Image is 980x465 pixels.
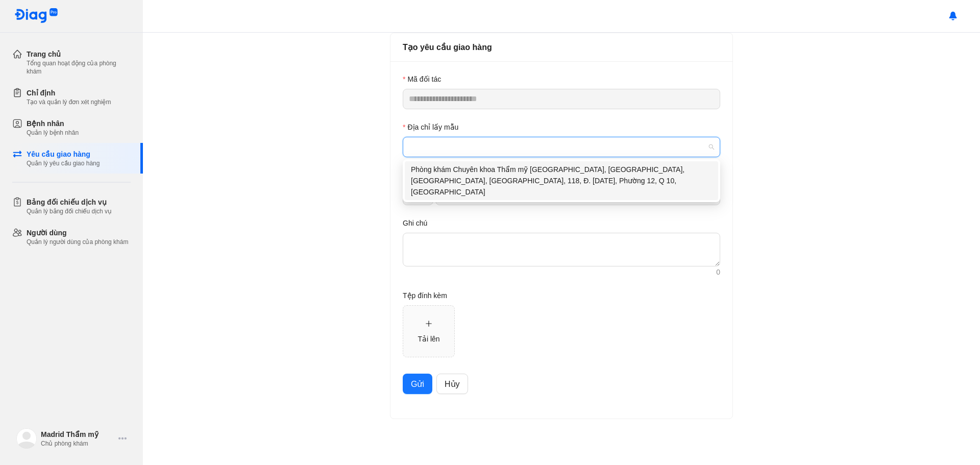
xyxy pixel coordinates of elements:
[27,238,128,246] div: Quản lý người dùng của phòng khám
[418,333,439,345] div: Tải lên
[27,197,112,207] div: Bảng đối chiếu dịch vụ
[27,129,79,137] div: Quản lý bệnh nhân
[14,8,58,24] img: logo
[27,159,100,167] div: Quản lý yêu cầu giao hàng
[405,161,718,200] div: Phòng khám Chuyên khoa Thẩm mỹ MADRID, Nhà Số 36, Đường 8, KDC Hà Đô, 118, Đ. 3 Tháng 2, Phường 1...
[403,374,432,394] button: Gửi
[27,118,79,129] div: Bệnh nhân
[445,378,460,390] span: Hủy
[41,439,114,448] div: Chủ phòng khám
[403,306,454,357] span: plusTải lên
[27,228,128,238] div: Người dùng
[411,164,712,198] div: Phòng khám Chuyên khoa Thẩm mỹ [GEOGRAPHIC_DATA], [GEOGRAPHIC_DATA], [GEOGRAPHIC_DATA], [GEOGRAPH...
[403,41,720,54] div: Tạo yêu cầu giao hàng
[411,378,424,390] span: Gửi
[403,74,441,85] label: Mã đối tác
[27,98,111,106] div: Tạo và quản lý đơn xét nghiệm
[403,290,447,301] label: Tệp đính kèm
[403,121,458,133] label: Địa chỉ lấy mẫu
[403,217,427,229] label: Ghi chú
[27,149,100,159] div: Yêu cầu giao hàng
[436,374,468,394] button: Hủy
[27,59,131,76] div: Tổng quan hoạt động của phòng khám
[425,320,432,327] span: plus
[41,429,114,439] div: Madrid Thẩm mỹ
[27,88,111,98] div: Chỉ định
[27,207,112,215] div: Quản lý bảng đối chiếu dịch vụ
[27,49,131,59] div: Trang chủ
[16,428,37,449] img: logo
